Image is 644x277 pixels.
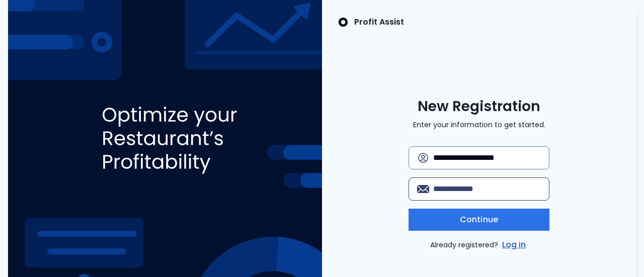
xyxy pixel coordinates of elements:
[409,209,549,231] button: Continue
[418,98,540,116] span: New Registration
[460,214,498,226] span: Continue
[430,239,528,251] p: Already registered?
[500,239,528,251] a: Log in
[354,16,404,28] p: Profit Assist
[413,120,545,130] p: Enter your information to get started.
[338,16,348,28] img: SpotOn Logo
